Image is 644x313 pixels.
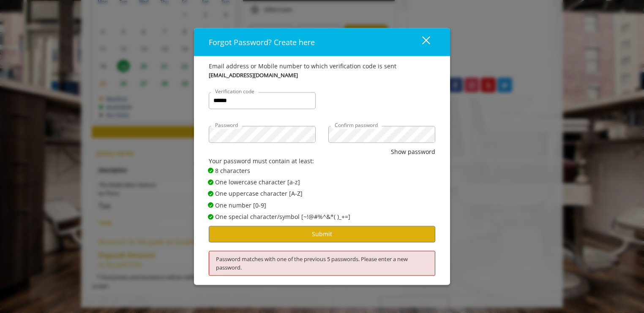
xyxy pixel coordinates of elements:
[209,179,213,186] span: ✔
[215,178,300,187] span: One lowercase character [a-z]
[209,126,316,143] input: Password
[215,200,266,210] span: One number [0-9]
[215,166,250,175] span: 8 characters
[209,167,213,174] span: ✔
[328,126,435,143] input: Confirm password
[209,61,435,70] div: Email address or Mobile number to which verification code is sent
[209,37,315,47] span: Forgot Password? Create here
[211,87,259,95] label: Verification code
[209,213,213,220] span: ✔
[412,36,429,49] div: close dialog
[211,121,242,129] label: Password
[209,202,213,209] span: ✔
[215,189,303,198] span: One uppercase character [A-Z]
[215,212,350,221] span: One special character/symbol [~!@#%^&*( )_+=]
[209,251,435,276] div: Password matches with one of the previous 5 passwords. Please enter a new password.
[391,147,435,156] button: Show password
[209,226,435,242] button: Submit
[407,33,435,51] button: close dialog
[330,121,382,129] label: Confirm password
[209,71,298,80] b: [EMAIL_ADDRESS][DOMAIN_NAME]
[209,190,213,197] span: ✔
[209,156,435,166] div: Your password must contain at least:
[209,92,316,109] input: Verification code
